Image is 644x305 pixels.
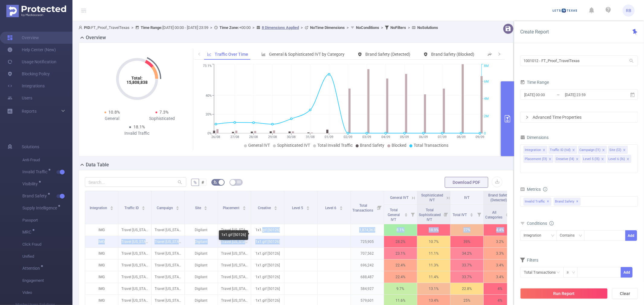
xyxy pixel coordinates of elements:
span: Brand Safety [554,198,581,206]
p: 3.4% [484,259,517,271]
i: icon: line-chart [207,52,211,56]
p: Travel [US_STATE] [28552] [118,271,151,283]
span: Site [195,206,202,210]
p: Travel [US_STATE] [28552] [118,248,151,259]
tspan: 31/08 [306,135,315,139]
a: Reports [22,105,37,117]
p: Travel [US_STATE] FY25 [253566] [152,248,184,259]
span: Passport [22,214,72,226]
span: FT_Proof_TravelTexas [DATE] 00:00 - [DATE] 23:59 +00:00 [78,25,438,30]
tspan: 04/09 [381,135,390,139]
span: Visibility [22,182,40,186]
tspan: 01/09 [325,135,333,139]
p: 1x1.gif [50126] [251,283,284,294]
i: icon: caret-down [142,208,145,209]
p: IMG [85,259,118,271]
p: 11.3% [417,259,450,271]
div: Invalid Traffic [112,130,162,137]
div: Sort [176,205,179,209]
i: icon: caret-up [243,205,246,207]
tspan: Total: [132,76,143,80]
p: 1x1.gif [50126] [251,259,284,271]
i: icon: caret-down [339,208,343,209]
p: 707,562 [351,248,384,259]
div: Sort [142,205,145,209]
p: Travel [US_STATE] FY25 [253566] [152,283,184,294]
p: Travel [US_STATE] [28552] [118,259,151,271]
p: Travel [US_STATE] FY25 [253566] [152,271,184,283]
p: 688,487 [351,271,384,283]
span: Level 5 [292,206,304,210]
input: End date [564,91,613,99]
i: icon: right [525,115,529,119]
p: IMG [85,248,118,259]
b: No Time Dimensions [310,25,345,30]
tspan: 07/09 [438,135,447,139]
i: icon: info-circle [549,221,554,225]
i: icon: info-circle [543,187,547,191]
p: 696,242 [351,259,384,271]
p: 11.4% [417,271,450,283]
span: Dimensions [520,135,549,140]
li: Placement (l3) [524,155,553,163]
p: Digilant [185,259,218,271]
i: icon: caret-down [405,214,408,216]
p: 28.2% [384,236,417,247]
span: > [379,25,385,30]
tspan: 26/08 [211,135,220,139]
div: ≥ [567,267,573,277]
div: 1x1.gif [50126] [219,230,248,240]
button: Clear [612,288,638,299]
button: Run Report [520,288,608,299]
span: Brand Safety (Detected) [365,52,410,57]
span: Brand Safety (Detected) [489,193,509,202]
span: Metrics [520,187,541,192]
tspan: 73.1% [203,64,212,68]
span: Creative [258,206,272,210]
i: Filter menu [475,205,483,224]
span: General & Sophisticated IVT by Category [269,52,344,57]
i: icon: caret-down [110,208,114,209]
p: 1x1.gif [50126] [251,271,284,283]
div: Level 6 (l6) [608,155,625,163]
i: icon: caret-up [274,205,277,207]
tspan: 09/09 [476,135,484,139]
span: General IVT [390,196,409,200]
span: Invalid Traffic [524,198,551,206]
span: Total Transactions [352,203,374,212]
span: Solutions [22,141,39,153]
p: Travel [US_STATE] FY25 [253566] [152,236,184,247]
li: Level 5 (l5) [582,155,606,163]
tspan: 30/08 [287,135,296,139]
div: Integration [525,146,541,154]
div: icon: rightAdvanced Time Properties [521,112,638,122]
p: 9.7% [384,283,417,294]
span: General IVT [248,143,270,148]
tspan: 29/08 [268,135,277,139]
i: icon: caret-up [110,205,114,207]
span: Brand Safety (Blocked) [431,52,474,57]
span: Total Transactions [414,143,448,148]
tspan: 15,808,838 [127,80,148,85]
p: Travel [US_STATE] FY25_Audio_Digilant_Families_Streaming Audio - iHeartRadio_NATL EXCL TX_1x1 [87... [218,271,251,283]
span: Total IVT [453,213,468,217]
tspan: 40% [206,94,212,98]
span: Unified [22,250,72,263]
i: Filter menu [409,205,417,224]
span: > [251,25,256,30]
p: 1,874,363 [351,224,384,236]
li: Creative (l4) [555,155,581,163]
span: Campaign [157,206,174,210]
p: 3.3% [484,248,517,259]
p: 725,905 [351,236,384,247]
tspan: 05/09 [400,135,409,139]
span: Total Invalid Traffic [317,143,353,148]
i: icon: caret-up [142,205,145,207]
b: Time Range: [141,25,162,30]
span: Total General IVT [388,208,400,222]
p: Digilant [185,283,218,294]
i: icon: caret-down [470,214,473,216]
span: Brand Safety [22,194,49,198]
i: icon: caret-up [505,212,509,214]
i: icon: caret-up [470,212,473,214]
